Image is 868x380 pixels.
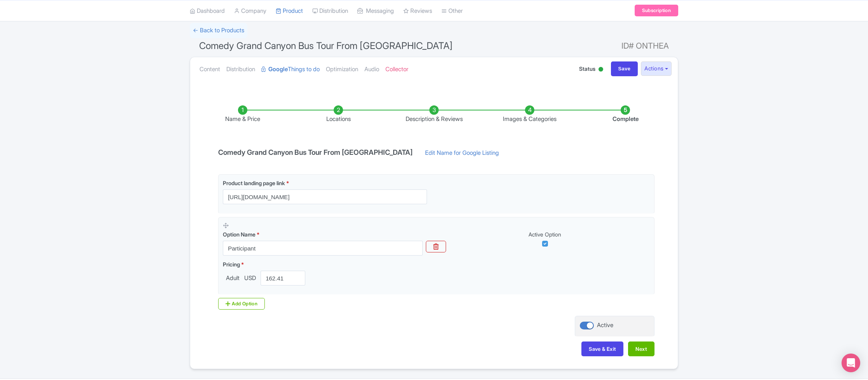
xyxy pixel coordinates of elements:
[364,57,379,82] a: Audio
[268,65,288,74] strong: Google
[482,105,577,124] li: Images & Categories
[223,231,255,238] span: Option Name
[611,61,638,76] input: Save
[621,38,669,54] span: ID# ONTHEA
[218,298,265,310] div: Add Option
[528,231,561,238] span: Active Option
[223,261,240,268] span: Pricing
[386,105,482,124] li: Description & Reviews
[385,57,408,82] a: Collector
[842,354,860,372] div: Open Intercom Messenger
[577,105,673,124] li: Complete
[261,57,320,82] a: GoogleThings to do
[581,341,623,356] button: Save & Exit
[261,271,305,285] input: 0.00
[190,23,247,38] a: ← Back to Products
[635,5,678,16] a: Subscription
[213,149,417,156] h4: Comedy Grand Canyon Bus Tour From [GEOGRAPHIC_DATA]
[195,105,290,124] li: Name & Price
[199,40,453,51] span: Comedy Grand Canyon Bus Tour From [GEOGRAPHIC_DATA]
[417,149,507,161] a: Edit Name for Google Listing
[223,274,243,283] span: Adult
[223,241,423,256] input: Option Name
[641,61,672,76] button: Actions
[223,180,285,186] span: Product landing page link
[628,341,654,356] button: Next
[223,189,427,204] input: Product landing page link
[199,57,220,82] a: Content
[579,65,595,73] span: Status
[290,105,386,124] li: Locations
[597,64,605,76] div: Active
[243,274,257,283] span: USD
[226,57,255,82] a: Distribution
[326,57,358,82] a: Optimization
[597,321,613,330] div: Active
